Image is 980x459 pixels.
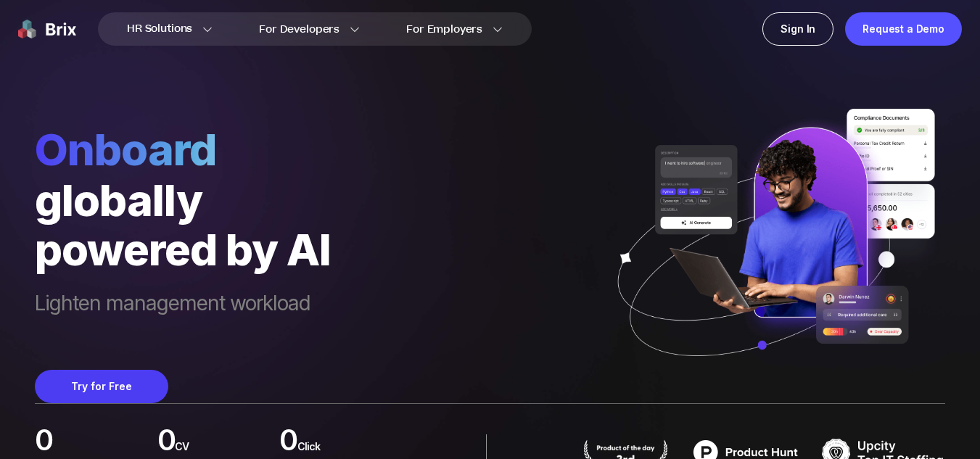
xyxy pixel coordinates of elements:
[259,22,339,37] span: For Developers
[406,22,482,37] span: For Employers
[35,427,52,452] span: 0
[279,427,297,458] span: 0
[599,109,945,386] img: ai generate
[845,12,962,46] a: Request a Demo
[157,427,175,458] span: 0
[35,175,331,225] div: globally
[35,370,168,403] button: Try for Free
[762,12,833,46] a: Sign In
[127,17,192,41] span: HR Solutions
[35,291,331,341] span: Lighten management workload
[35,225,331,274] div: powered by AI
[35,123,331,175] span: Onboard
